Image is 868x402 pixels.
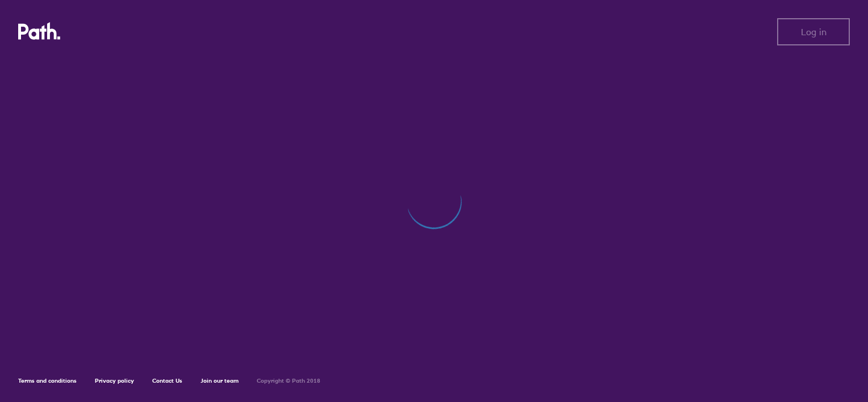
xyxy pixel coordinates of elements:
[257,378,320,384] h6: Copyright © Path 2018
[801,27,827,37] span: Log in
[95,377,134,384] a: Privacy policy
[201,377,239,384] a: Join our team
[777,18,850,45] button: Log in
[18,377,77,384] a: Terms and conditions
[152,377,182,384] a: Contact Us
